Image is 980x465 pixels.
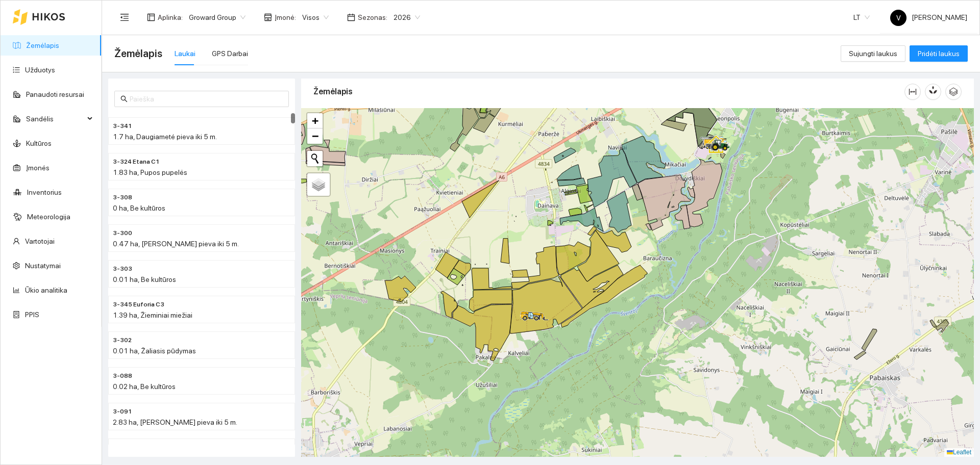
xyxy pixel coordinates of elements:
span: 3-345 Euforia C3 [113,300,164,309]
button: Initiate a new search [307,151,323,166]
button: Pridėti laukus [910,45,968,62]
span: 1.39 ha, Žieminiai miežiai [113,311,192,319]
span: 3-324 Etana C1 [113,157,160,167]
span: shop [264,13,272,21]
span: LT [853,10,870,25]
span: Sujungti laukus [849,48,897,59]
a: Inventorius [27,188,62,196]
span: layout [147,13,155,21]
a: Pridėti laukus [910,49,968,58]
input: Paieška [130,93,283,105]
span: Aplinka : [158,12,183,23]
span: Visos [302,10,329,25]
button: column-width [904,84,921,100]
span: Įmonė : [275,12,296,23]
span: Sandėlis [26,109,84,129]
span: 1.83 ha, Pupos pupelės [113,168,187,176]
div: GPS Darbai [212,48,248,59]
span: Pridėti laukus [918,48,960,59]
a: Ūkio analitika [25,286,67,294]
a: Kultūros [26,139,52,147]
span: V [896,10,901,26]
span: 0.01 ha, Be kultūros [113,275,176,283]
span: 2.83 ha, [PERSON_NAME] pieva iki 5 m. [113,418,237,426]
a: Meteorologija [27,213,70,221]
a: Sujungti laukus [841,49,905,58]
span: + [312,114,318,127]
a: PPIS [25,311,39,319]
button: Sujungti laukus [841,45,905,62]
span: 0 ha, Be kultūros [113,204,165,212]
span: 3-300 [113,228,132,238]
a: Nustatymai [25,262,61,270]
a: Layers [307,173,330,196]
span: Groward Group [189,10,246,25]
button: menu-fold [114,7,135,28]
span: Žemėlapis [114,45,162,62]
span: menu-fold [120,13,129,22]
span: 3-308 [113,193,132,202]
div: Laukai [175,48,195,59]
a: Panaudoti resursai [26,90,84,98]
a: Zoom out [307,128,323,144]
span: 0.47 ha, [PERSON_NAME] pieva iki 5 m. [113,240,239,248]
span: calendar [347,13,355,21]
div: Žemėlapis [313,77,904,106]
span: 3-088 [113,371,132,381]
span: 3-341 [113,121,132,131]
span: 3-302 [113,335,132,345]
span: 2026 [394,10,420,25]
a: Užduotys [25,66,55,74]
a: Žemėlapis [26,41,59,49]
a: Zoom in [307,113,323,128]
span: search [120,95,128,102]
span: 0.02 ha, Be kultūros [113,382,176,391]
span: 1.7 ha, Daugiametė pieva iki 5 m. [113,133,217,141]
a: Įmonės [26,164,50,172]
a: Vartotojai [25,237,55,245]
span: − [312,130,318,142]
a: Leaflet [947,449,971,456]
span: 3-092 [113,443,132,452]
span: column-width [905,88,920,96]
span: 3-303 [113,264,132,274]
span: 3-091 [113,407,132,417]
span: Sezonas : [358,12,387,23]
span: 0.01 ha, Žaliasis pūdymas [113,347,196,355]
span: [PERSON_NAME] [890,13,967,21]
